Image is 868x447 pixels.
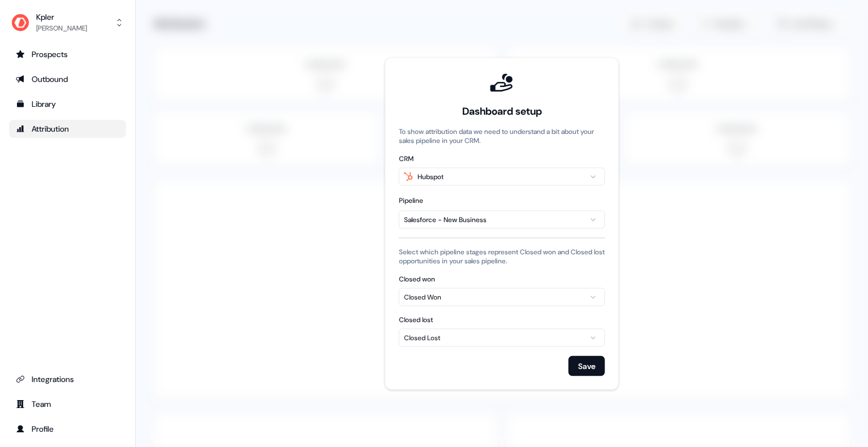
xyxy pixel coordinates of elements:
[399,154,605,163] label: CRM
[16,123,119,134] div: Attribution
[9,395,126,413] a: Go to team
[399,247,605,265] p: Select which pipeline stages represent Closed won and Closed lost opportunities in your sales pip...
[399,315,605,324] label: Closed lost
[404,332,440,343] div: Closed Lost
[462,104,542,118] div: Dashboard setup
[404,291,441,302] div: Closed Won
[399,194,423,206] div: Pipeline
[399,127,605,145] p: To show attribution data we need to understand a bit about your sales pipeline in your CRM.
[9,70,126,88] a: Go to outbound experience
[16,49,119,60] div: Prospects
[16,398,119,410] div: Team
[16,374,119,385] div: Integrations
[36,11,87,23] div: Kpler
[399,274,605,283] label: Closed won
[36,23,87,34] div: [PERSON_NAME]
[16,98,119,110] div: Library
[9,9,126,36] button: Kpler[PERSON_NAME]
[9,45,126,63] a: Go to prospects
[9,120,126,138] a: Go to attribution
[16,423,119,435] div: Profile
[16,73,119,85] div: Outbound
[568,355,605,376] button: Save
[9,95,126,113] a: Go to templates
[9,420,126,438] a: Go to profile
[9,370,126,388] a: Go to integrations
